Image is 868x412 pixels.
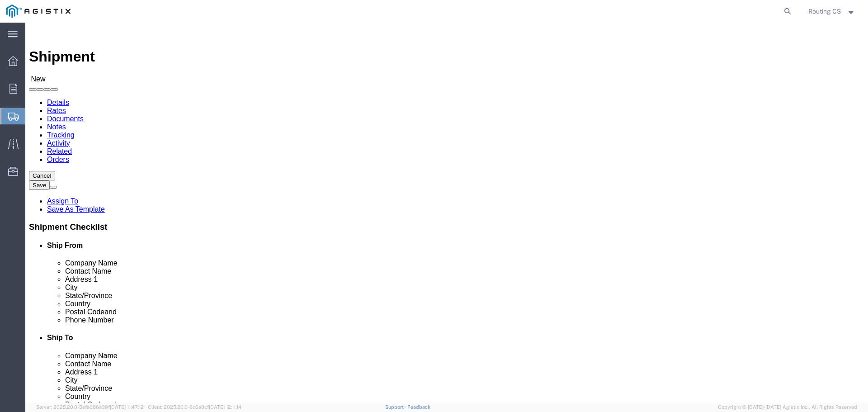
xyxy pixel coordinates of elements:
[209,404,241,410] span: [DATE] 12:11:14
[718,403,857,411] span: Copyright © [DATE]-[DATE] Agistix Inc., All Rights Reserved
[385,404,408,410] a: Support
[808,6,856,17] button: Routing CS
[110,404,144,410] span: [DATE] 11:47:12
[36,404,144,410] span: Server: 2025.20.0-5efa686e39f
[6,5,71,18] img: logo
[808,6,841,16] span: Routing CS
[25,23,868,403] iframe: FS Legacy Container
[148,404,241,410] span: Client: 2025.20.0-8c6e0cf
[407,404,430,410] a: Feedback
